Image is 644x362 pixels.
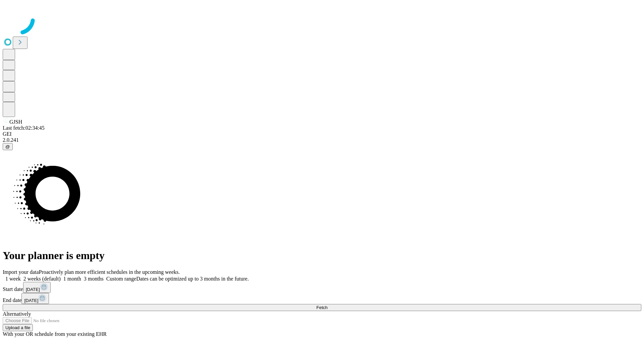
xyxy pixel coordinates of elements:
[26,287,40,292] span: [DATE]
[5,144,10,149] span: @
[3,269,39,275] span: Import your data
[39,269,180,275] span: Proactively plan more efficient schedules in the upcoming weeks.
[106,276,136,282] span: Custom range
[9,119,22,125] span: GJSH
[21,293,49,304] button: [DATE]
[3,293,641,304] div: End date
[136,276,249,282] span: Dates can be optimized up to 3 months in the future.
[3,137,641,143] div: 2.0.241
[3,125,45,131] span: Last fetch: 02:34:45
[23,276,61,282] span: 2 weeks (default)
[3,331,107,337] span: With your OR schedule from your existing EHR
[3,311,31,317] span: Alternatively
[3,282,641,293] div: Start date
[3,324,33,331] button: Upload a file
[316,305,327,310] span: Fetch
[23,282,51,293] button: [DATE]
[3,131,641,137] div: GEI
[24,298,38,303] span: [DATE]
[84,276,104,282] span: 3 months
[3,143,13,150] button: @
[5,276,21,282] span: 1 week
[3,304,641,311] button: Fetch
[63,276,81,282] span: 1 month
[3,249,641,262] h1: Your planner is empty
